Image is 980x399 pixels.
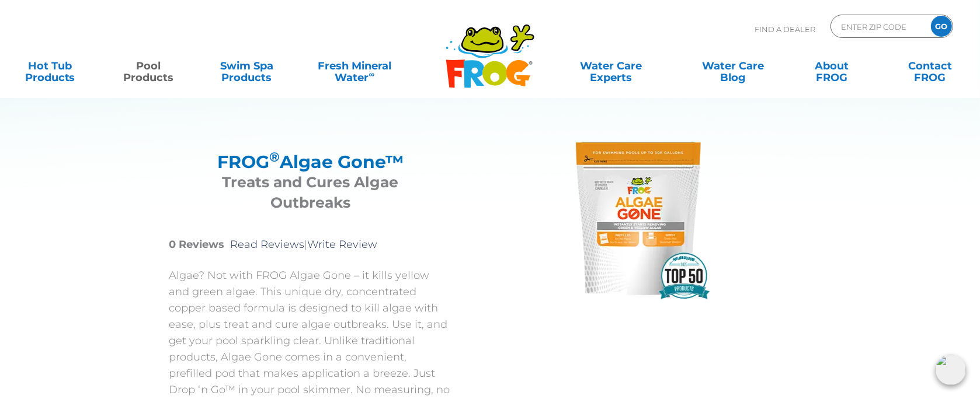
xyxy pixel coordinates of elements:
[840,18,919,35] input: Zip Code Form
[208,54,285,78] a: Swim SpaProducts
[369,69,374,79] sup: ∞
[269,149,280,165] sup: ®
[183,172,437,213] h3: Treats and Cures Algae Outbreaks
[695,54,772,78] a: Water CareBlog
[230,238,304,251] a: Read Reviews
[183,152,437,172] h2: FROG Algae Gone™
[110,54,186,78] a: PoolProducts
[169,238,224,251] strong: 0 Reviews
[793,54,870,78] a: AboutFROG
[12,54,88,78] a: Hot TubProducts
[307,54,402,78] a: Fresh MineralWater∞
[892,54,968,78] a: ContactFROG
[307,238,377,251] a: Write Review
[755,15,815,44] p: Find A Dealer
[549,54,673,78] a: Water CareExperts
[931,16,952,37] input: GO
[169,236,452,253] p: |
[936,355,966,385] img: openIcon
